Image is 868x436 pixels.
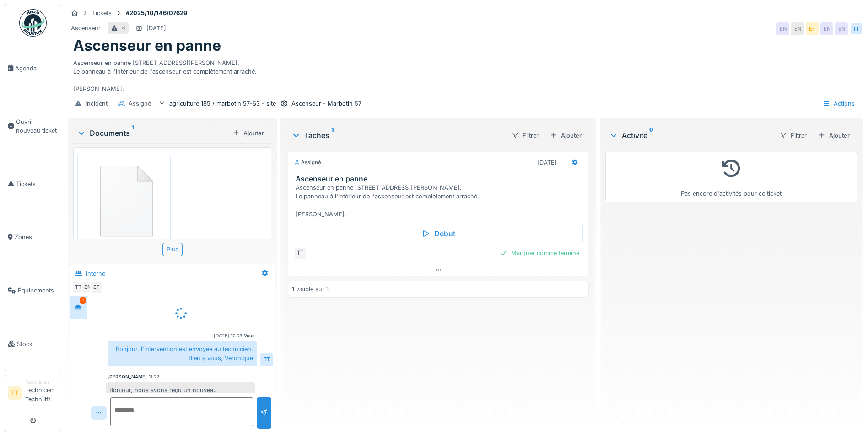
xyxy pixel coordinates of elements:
[16,117,58,135] span: Ouvrir nouveau ticket
[507,129,543,142] div: Filtrer
[4,211,62,264] a: Zones
[292,285,329,293] div: 1 visible sur 1
[649,130,653,141] sup: 0
[331,130,334,141] sup: 1
[537,158,557,167] div: [DATE]
[609,130,772,141] div: Activité
[92,9,112,17] div: Tickets
[146,24,166,32] div: [DATE]
[229,127,268,139] div: Ajouter
[73,37,221,54] h1: Ascenseur en panne
[17,340,58,348] span: Stock
[108,373,147,380] div: [PERSON_NAME]
[18,286,58,295] span: Équipements
[80,157,168,242] img: 84750757-fdcc6f00-afbb-11ea-908a-1074b026b06b.png
[214,332,242,339] div: [DATE] 17:03
[86,99,108,108] div: Incident
[132,128,134,138] sup: 1
[122,9,191,17] strong: #2025/10/146/07629
[80,297,86,304] div: 1
[25,379,58,407] li: Technicien Technilift
[15,64,58,73] span: Agenda
[86,269,105,278] div: Interne
[15,233,58,241] span: Zones
[162,243,183,256] div: Plus
[90,281,103,294] div: EF
[72,281,85,294] div: TT
[8,379,58,409] a: TT TechnicienTechnicien Technilift
[296,183,585,218] div: Ascenseur en panne [STREET_ADDRESS][PERSON_NAME]. Le panneau à l'intérieur de l'ascenseur est com...
[291,130,504,141] div: Tâches
[294,224,583,243] div: Début
[149,373,159,380] div: 11:22
[244,332,255,339] div: Vous
[129,99,151,108] div: Assigné
[4,42,62,95] a: Agenda
[25,379,58,386] div: Technicien
[820,22,833,35] div: EN
[294,159,321,166] div: Assigné
[546,129,585,142] div: Ajouter
[814,129,853,142] div: Ajouter
[296,175,585,183] h3: Ascenseur en panne
[294,247,307,260] div: TT
[776,129,811,142] div: Filtrer
[4,264,62,317] a: Équipements
[819,97,859,110] div: Actions
[776,22,789,35] div: EN
[8,386,22,400] li: TT
[260,353,273,366] div: TT
[16,180,58,188] span: Tickets
[4,317,62,371] a: Stock
[81,281,94,294] div: EN
[71,24,101,32] div: Ascenseur
[106,382,255,416] div: Bonjour, nous avons reçu un nouveau signalement par rapport au panneau arraché (voir vidéo)
[611,156,851,198] div: Pas encore d'activités pour ce ticket
[19,9,47,37] img: Badge_color-CXgf-gQk.svg
[791,22,804,35] div: EN
[4,95,62,157] a: Ouvrir nouveau ticket
[73,55,857,94] div: Ascenseur en panne [STREET_ADDRESS][PERSON_NAME]. Le panneau à l'intérieur de l'ascenseur est com...
[835,22,848,35] div: EN
[77,128,229,138] div: Documents
[806,22,819,35] div: EF
[4,157,62,211] a: Tickets
[108,341,257,366] div: Bonjour, l'intervention est envoyée au technicien. Bien à vous, Veronique
[169,99,276,108] div: agriculture 185 / marbotin 57-63 - site
[291,99,361,108] div: Ascenseur - Marbotin 57
[496,247,583,259] div: Marquer comme terminé
[122,24,125,32] div: 4
[850,22,863,35] div: TT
